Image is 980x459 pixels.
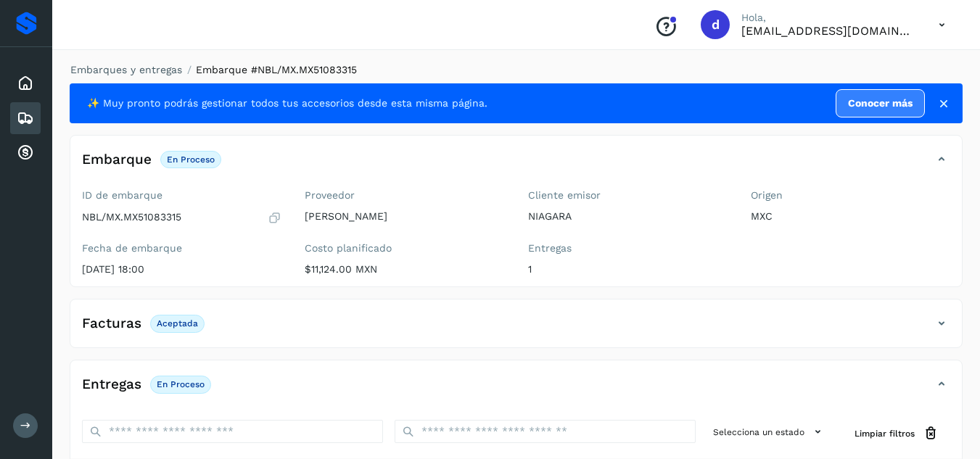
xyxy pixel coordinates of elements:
[741,12,915,24] p: Hola,
[70,311,962,347] div: FacturasAceptada
[157,318,198,328] p: Aceptada
[10,67,41,99] div: Inicio
[10,137,41,169] div: Cuentas por cobrar
[82,152,152,168] h4: Embarque
[528,263,728,276] p: 1
[82,189,281,202] label: ID de embarque
[707,420,831,444] button: Selecciona un estado
[70,64,182,75] a: Embarques y entregas
[751,189,950,202] label: Origen
[82,376,141,393] h4: Entregas
[82,315,141,332] h4: Facturas
[855,427,915,440] span: Limpiar filtros
[836,89,925,117] a: Conocer más
[305,189,504,202] label: Proveedor
[528,210,728,223] p: NIAGARA
[528,242,728,255] label: Entregas
[305,242,504,255] label: Costo planificado
[10,102,41,134] div: Embarques
[82,211,181,223] p: NBL/MX.MX51083315
[87,96,487,111] span: ✨ Muy pronto podrás gestionar todos tus accesorios desde esta misma página.
[741,24,915,38] p: daniel3129@outlook.com
[751,210,950,223] p: MXC
[82,242,281,255] label: Fecha de embarque
[70,62,963,78] nav: breadcrumb
[528,189,728,202] label: Cliente emisor
[70,147,962,183] div: EmbarqueEn proceso
[843,420,950,447] button: Limpiar filtros
[305,210,504,223] p: [PERSON_NAME]
[196,64,357,75] span: Embarque #NBL/MX.MX51083315
[70,372,962,408] div: EntregasEn proceso
[157,379,205,389] p: En proceso
[82,263,281,276] p: [DATE] 18:00
[167,154,215,165] p: En proceso
[305,263,504,276] p: $11,124.00 MXN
